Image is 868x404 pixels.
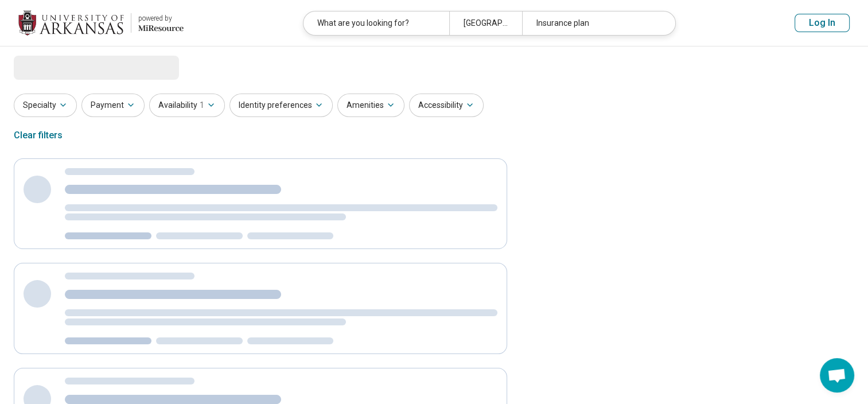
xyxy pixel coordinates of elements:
[200,99,204,111] span: 1
[820,358,854,393] a: Open chat
[795,14,850,32] button: Log In
[81,94,145,117] button: Payment
[18,9,184,37] a: University of Arkansaspowered by
[229,94,333,117] button: Identity preferences
[303,11,449,35] div: What are you looking for?
[14,56,110,79] span: Loading...
[449,11,522,35] div: [GEOGRAPHIC_DATA], [GEOGRAPHIC_DATA]
[149,94,225,117] button: Availability1
[14,122,63,149] div: Clear filters
[138,13,184,24] div: powered by
[337,94,404,117] button: Amenities
[18,9,124,37] img: University of Arkansas
[409,94,484,117] button: Accessibility
[522,11,668,35] div: Insurance plan
[14,94,77,117] button: Specialty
